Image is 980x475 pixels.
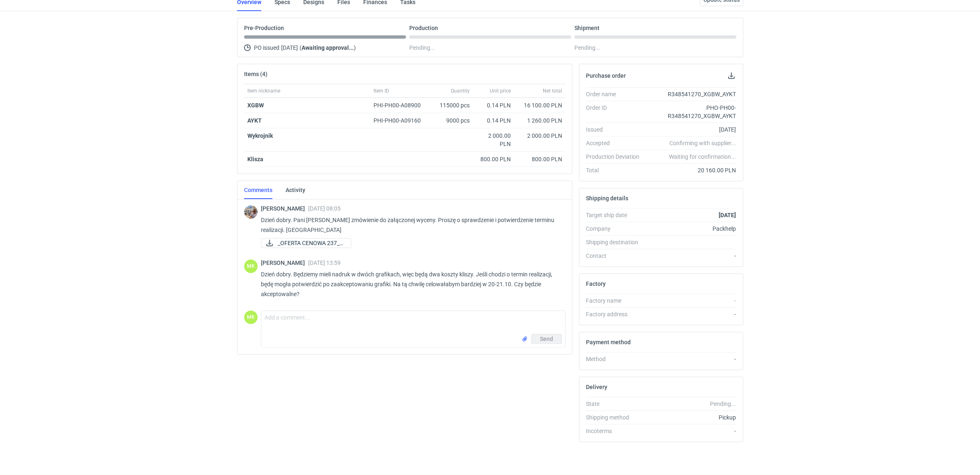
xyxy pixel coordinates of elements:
[586,195,628,202] h2: Shipping details
[374,88,389,94] span: Item ID
[476,101,511,109] div: 0.14 PLN
[261,205,308,212] span: [PERSON_NAME]
[646,413,736,422] div: Pickup
[646,252,736,260] div: -
[432,98,473,113] div: 115000 pcs
[586,252,646,260] div: Contact
[586,427,646,435] div: Incoterms
[261,269,559,299] p: Dzień dobry. Będziemy mieli nadruk w dwóch grafikach, więc będą dwa koszty kliszy. Jeśli chodzi o...
[586,153,646,161] div: Production Deviation
[586,355,646,363] div: Method
[586,90,646,98] div: Order name
[409,25,438,31] p: Production
[300,44,302,51] span: (
[517,101,562,109] div: 16 100.00 PLN
[586,72,626,79] h2: Purchase order
[586,166,646,174] div: Total
[281,43,298,53] span: [DATE]
[646,427,736,435] div: -
[517,132,562,140] div: 2 000.00 PLN
[374,116,429,125] div: PHI-PH00-A09160
[261,215,559,235] p: Dzień dobry. Pani [PERSON_NAME] zmówienie do załączonej wyceny. Proszę o sprawdzenie i potwierdze...
[451,88,470,94] span: Quantity
[244,181,272,199] a: Comments
[669,153,736,161] em: Waiting for confirmation...
[244,260,258,273] div: Martyna Kasperska
[244,260,258,273] figcaption: MK
[726,71,736,81] button: Download PO
[308,260,341,266] span: [DATE] 13:59
[244,71,267,77] h2: Items (4)
[574,43,736,53] div: Pending...
[586,125,646,134] div: Issued
[247,132,273,139] strong: Wykrojnik
[586,139,646,147] div: Accepted
[586,400,646,408] div: State
[244,25,284,31] p: Pre-Production
[247,117,262,124] strong: AYKT
[286,181,305,199] a: Activity
[409,43,435,53] span: Pending...
[646,297,736,305] div: -
[247,102,264,109] strong: XGBW
[490,88,511,94] span: Unit price
[719,212,736,218] strong: [DATE]
[302,44,354,51] strong: Awaiting approval...
[247,156,263,162] strong: Klisza
[586,297,646,305] div: Factory name
[247,88,280,94] span: Item nickname
[517,155,562,163] div: 800.00 PLN
[646,90,736,98] div: R348541270_XGBW_AYKT
[244,310,258,324] figcaption: MK
[244,43,406,53] div: PO issued
[244,205,258,219] img: Michał Palasek
[540,336,553,342] span: Send
[669,140,736,146] em: Confirming with supplier...
[476,116,511,125] div: 0.14 PLN
[308,205,341,212] span: [DATE] 08:05
[261,260,308,266] span: [PERSON_NAME]
[586,211,646,219] div: Target ship date
[586,280,606,287] h2: Factory
[543,88,562,94] span: Net total
[354,44,356,51] span: )
[646,310,736,318] div: -
[517,116,562,125] div: 1 260.00 PLN
[646,355,736,363] div: -
[261,238,343,248] div: _OFERTA CENOWA 237_E2 Packhelp Spółka Akcy -__ CATU - 4, 5.pdf_.pdf
[586,104,646,120] div: Order ID
[574,25,600,31] p: Shipment
[476,132,511,148] div: 2 000.00 PLN
[432,113,473,128] div: 9000 pcs
[586,310,646,318] div: Factory address
[710,401,736,407] em: Pending...
[646,125,736,134] div: [DATE]
[586,238,646,246] div: Shipping destination
[646,166,736,174] div: 20 160.00 PLN
[261,238,351,248] a: _OFERTA CENOWA 237_E...
[586,413,646,422] div: Shipping method
[531,334,562,344] button: Send
[374,101,429,109] div: PHI-PH00-A08900
[476,155,511,163] div: 800.00 PLN
[586,384,607,390] h2: Delivery
[586,225,646,233] div: Company
[586,339,631,345] h2: Payment method
[244,310,258,324] div: Martyna Kasperska
[646,225,736,233] div: Packhelp
[278,239,344,248] span: _OFERTA CENOWA 237_E...
[646,104,736,120] div: PHO-PH00-R348541270_XGBW_AYKT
